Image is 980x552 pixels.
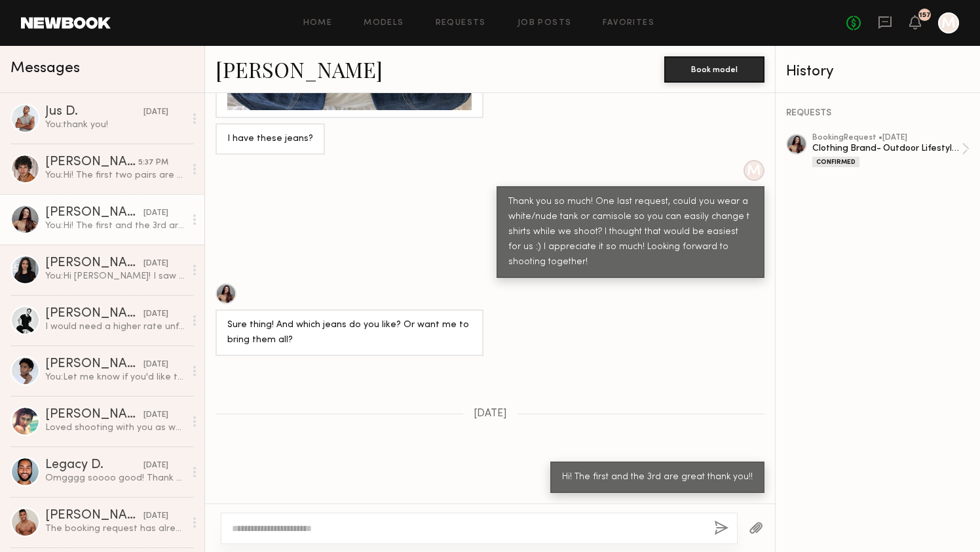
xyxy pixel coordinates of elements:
div: [PERSON_NAME] [45,207,143,220]
div: Clothing Brand- Outdoor Lifestyle Shoot [812,142,962,155]
a: Book model [664,63,764,74]
div: REQUESTS [786,109,970,118]
div: Legacy D. [45,459,143,472]
div: [DATE] [143,308,168,321]
span: [DATE] [474,408,507,420]
a: bookingRequest •[DATE]Clothing Brand- Outdoor Lifestyle ShootConfirmed [812,134,970,167]
div: You: Let me know if you'd like to move forward. Totally understand if not! [45,371,185,384]
a: Requests [436,19,486,28]
div: [PERSON_NAME] [45,358,143,371]
div: You: Hi [PERSON_NAME]! I saw you submitted to my job listing for a shoot with a small sustainable... [45,270,185,283]
div: [PERSON_NAME] [45,257,143,270]
a: Favorites [603,19,654,28]
div: [DATE] [143,258,168,270]
button: Book model [664,56,764,83]
span: Messages [10,61,80,76]
a: [PERSON_NAME] [216,55,383,83]
div: [PERSON_NAME] [45,307,143,321]
div: booking Request • [DATE] [812,134,962,142]
a: Job Posts [518,19,572,28]
div: [PERSON_NAME] [45,509,143,522]
div: [DATE] [143,409,168,422]
div: [DATE] [143,510,168,522]
div: Thank you so much! One last request, could you wear a white/nude tank or camisole so you can easi... [508,195,753,270]
div: 5:37 PM [138,157,168,169]
div: The booking request has already been cancelled. [45,522,185,535]
div: You: thank you! [45,119,185,131]
div: You: Hi! The first two pairs are perfect!!! Thank you! [45,169,185,182]
a: Models [364,19,404,28]
a: M [938,12,959,33]
div: [PERSON_NAME] [45,156,138,169]
div: Loved shooting with you as well!! I just followed you on ig! :) look forward to seeing the pics! [45,422,185,434]
div: [DATE] [143,207,168,220]
div: Jus D. [45,106,143,119]
div: Hi! The first and the 3rd are great thank you!! [562,470,753,485]
div: I would need a higher rate unfortunately! [45,321,185,333]
div: Sure thing! And which jeans do you like? Or want me to bring them all? [227,318,472,348]
div: History [786,64,970,79]
div: [DATE] [143,460,168,472]
div: Omgggg soooo good! Thank you for all these! He clearly had a blast! Yes let me know if you ever n... [45,472,185,484]
div: [DATE] [143,359,168,371]
div: 157 [919,12,931,19]
div: You: Hi! The first and the 3rd are great thank you!! [45,220,185,232]
div: I have these jeans? [227,132,313,147]
div: [DATE] [143,106,168,119]
a: Home [303,19,333,28]
div: Confirmed [812,157,859,167]
div: [PERSON_NAME] [45,408,143,422]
